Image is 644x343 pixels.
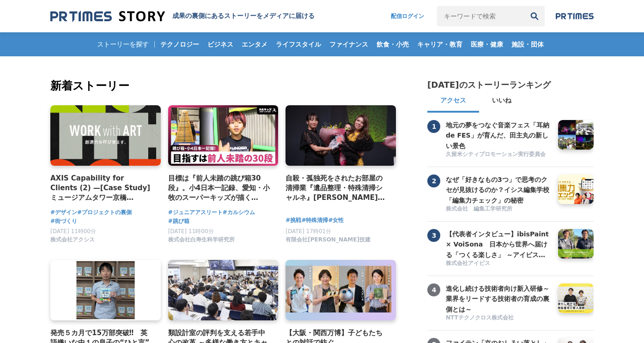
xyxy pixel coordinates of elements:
span: 久留米シティプロモーション実行委員会 [446,150,546,158]
span: ライフスタイル [272,40,325,48]
span: [DATE] 11時00分 [168,228,214,235]
a: テクノロジー [157,32,203,56]
h3: 進化し続ける技術者向け新入研修～業界をリードする技術者の育成の裏側とは～ [446,283,551,314]
span: NTTテクノクロス株式会社 [446,314,514,322]
a: 株式会社白寿生科学研究所 [168,239,235,245]
span: 飲食・小売 [373,40,413,48]
a: ファイナンス [326,32,372,56]
a: 施設・団体 [508,32,547,56]
span: ビジネス [204,40,237,48]
a: AXIS Capability for Clients (2) —[Case Study] ミュージアムタワー京橋 「WORK with ART」 [50,173,153,203]
a: 株式会社アイビス [446,259,551,268]
h3: 地元の夢をつなぐ音楽フェス「耳納 de FES」が育んだ、田主丸の新しい景色 [446,120,551,151]
a: #ジュニアアスリート [168,208,223,217]
a: #プロジェクトの裏側 [77,208,132,217]
h3: 【代表者インタビュー】ibisPaint × VoiSona 日本から世界へ届ける「つくる楽しさ」 ～アイビスがテクノスピーチと挑戦する、新しい創作文化の形成～ [446,229,551,260]
a: #デザイン [50,208,77,217]
h1: 成果の裏側にあるストーリーをメディアに届ける [172,12,315,20]
a: 配信ログイン [382,6,433,26]
a: 医療・健康 [467,32,507,56]
a: キャリア・教育 [413,32,466,56]
span: [DATE] 11時00分 [50,228,96,235]
a: #跳び箱 [168,217,189,226]
span: テクノロジー [157,40,203,48]
span: 2 [427,175,440,187]
span: [DATE] 17時01分 [286,228,331,235]
a: 株式会社 編集工学研究所 [446,205,551,214]
span: エンタメ [238,40,271,48]
a: #カルシウム [223,208,255,217]
span: 施設・団体 [508,40,547,48]
span: キャリア・教育 [413,40,466,48]
img: prtimes [556,12,594,20]
h2: [DATE]のストーリーランキング [427,79,551,90]
span: 3 [427,229,440,242]
span: 株式会社アクシス [50,236,95,244]
a: 進化し続ける技術者向け新入研修～業界をリードする技術者の育成の裏側とは～ [446,283,551,313]
button: アクセス [427,90,479,113]
span: 株式会社アイビス [446,259,490,267]
a: 【代表者インタビュー】ibisPaint × VoiSona 日本から世界へ届ける「つくる楽しさ」 ～アイビスがテクノスピーチと挑戦する、新しい創作文化の形成～ [446,229,551,259]
a: #挑戦 [286,216,301,225]
a: エンタメ [238,32,271,56]
a: 飲食・小売 [373,32,413,56]
span: 株式会社白寿生科学研究所 [168,236,235,244]
img: 成果の裏側にあるストーリーをメディアに届ける [50,10,165,23]
a: 有限会社[PERSON_NAME]技建 [286,239,371,245]
a: 久留米シティプロモーション実行委員会 [446,150,551,159]
a: なぜ「好きなもの3つ」で思考のクセが見抜けるのか？イシス編集学校「編集力チェック」の秘密 [446,175,551,204]
a: NTTテクノクロス株式会社 [446,314,551,323]
span: ファイナンス [326,40,372,48]
a: 自殺・孤独死をされたお部屋の清掃業『遺品整理・特殊清掃シャルネ』[PERSON_NAME]がBeauty [GEOGRAPHIC_DATA][PERSON_NAME][GEOGRAPHIC_DA... [286,173,389,203]
span: 医療・健康 [467,40,507,48]
a: 株式会社アクシス [50,239,95,245]
a: #特殊清掃 [301,216,328,225]
a: 成果の裏側にあるストーリーをメディアに届ける 成果の裏側にあるストーリーをメディアに届ける [50,10,315,23]
a: ライフスタイル [272,32,325,56]
a: 目標は『前人未踏の跳び箱30段』。小4日本一記録、愛知・小牧のスーパーキッズが描く[PERSON_NAME]とは？ [168,173,271,203]
h2: 新着ストーリー [50,78,398,94]
span: 1 [427,120,440,133]
h3: なぜ「好きなもの3つ」で思考のクセが見抜けるのか？イシス編集学校「編集力チェック」の秘密 [446,175,551,205]
span: 4 [427,283,440,296]
a: ビジネス [204,32,237,56]
button: いいね [479,90,524,113]
a: 地元の夢をつなぐ音楽フェス「耳納 de FES」が育んだ、田主丸の新しい景色 [446,120,551,150]
span: 株式会社 編集工学研究所 [446,205,512,213]
span: 有限会社[PERSON_NAME]技建 [286,236,371,244]
input: キーワードで検索 [437,6,524,26]
button: 検索 [524,6,545,26]
a: #女性 [328,216,344,225]
a: #街づくり [50,217,77,226]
